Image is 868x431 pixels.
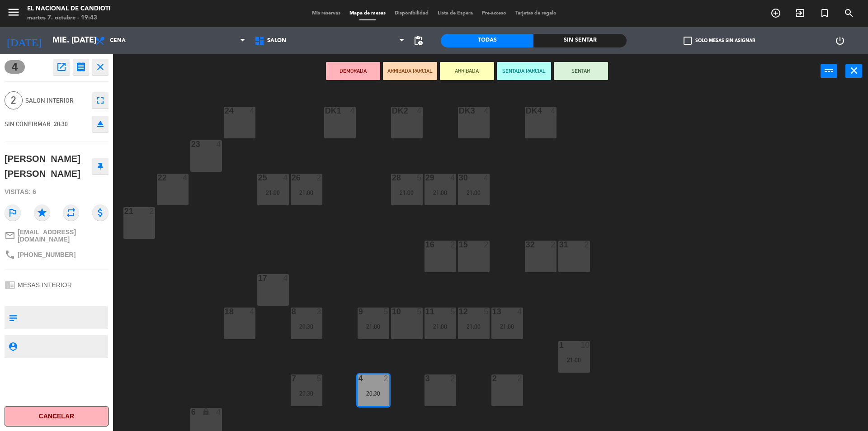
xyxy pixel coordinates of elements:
div: 2 [517,374,523,383]
span: MESAS INTERIOR [18,281,72,289]
div: DK1 [325,107,325,115]
div: 2 [149,207,155,215]
span: [PHONE_NUMBER] [18,251,75,258]
span: SALON INTERIOR [25,95,88,106]
div: [PERSON_NAME] [PERSON_NAME] [5,152,92,181]
div: 21:00 [458,323,490,330]
button: open_in_new [53,59,70,75]
button: SENTAR [554,62,608,80]
div: 32 [526,241,526,249]
div: 4 [283,274,288,282]
div: 5 [316,374,322,383]
i: lock [202,408,210,416]
i: outlined_flag [5,204,21,221]
div: 4 [183,174,188,182]
button: SENTADA PARCIAL [497,62,551,80]
label: Solo mesas sin asignar [684,37,755,45]
div: 22 [158,174,158,182]
div: 4 [517,308,523,316]
div: 21:00 [425,323,456,330]
i: close [95,62,106,72]
i: star [34,204,50,221]
div: 18 [225,308,225,316]
div: 5 [417,308,422,316]
span: SALON [267,38,286,44]
div: 24 [225,107,225,115]
div: 25 [258,174,259,182]
span: SIN CONFIRMAR [5,120,51,128]
div: 20:30 [291,323,322,330]
span: Pre-acceso [477,11,511,16]
i: mail_outline [5,230,15,241]
span: 2 [5,91,23,109]
span: Lista de Espera [433,11,477,16]
i: arrow_drop_down [77,35,88,46]
i: receipt [75,62,86,72]
div: 20:30 [291,390,322,397]
i: eject [95,118,106,129]
div: 2 [492,374,493,383]
div: 4 [484,107,489,115]
div: 4 [216,408,222,416]
div: 3 [425,374,426,383]
div: martes 7. octubre - 19:43 [27,14,110,23]
i: chrome_reader_mode [5,279,15,290]
div: 5 [450,308,456,316]
span: Mapa de mesas [345,11,390,16]
span: check_box_outline_blank [684,37,692,45]
div: Todas [441,34,533,47]
button: power_input [821,64,837,78]
div: 4 [283,174,288,182]
button: close [92,59,108,75]
div: 4 [484,174,489,182]
i: close [849,65,859,76]
div: 5 [417,174,422,182]
div: Sin sentar [533,34,626,47]
div: 20:30 [358,390,389,397]
button: menu [7,5,20,22]
div: 13 [492,308,493,316]
div: 2 [450,374,456,383]
button: receipt [73,59,89,75]
span: [EMAIL_ADDRESS][DOMAIN_NAME] [18,228,108,243]
div: 21:00 [358,323,389,330]
div: DK4 [526,107,526,115]
div: 2 [383,374,389,383]
div: 16 [425,241,426,249]
i: phone [5,249,15,260]
div: 2 [316,174,322,182]
span: 4 [5,60,25,74]
button: ARRIBADA [440,62,494,80]
div: 21:00 [425,189,456,196]
div: 21:00 [558,357,590,363]
div: 21:00 [458,189,490,196]
div: 21:00 [391,189,423,196]
div: El Nacional de Candioti [27,5,110,14]
span: Cena [110,38,126,44]
div: 4 [359,374,359,383]
div: 21:00 [257,189,289,196]
div: 2 [450,241,456,249]
span: Mis reservas [307,11,345,16]
div: 11 [425,308,426,316]
i: power_settings_new [835,35,845,46]
div: 2 [584,241,590,249]
i: fullscreen [95,95,106,106]
div: 9 [359,308,359,316]
i: person_pin [8,341,18,351]
div: 4 [350,107,355,115]
i: subject [8,313,18,322]
div: 4 [551,107,556,115]
button: Cancelar [5,406,108,426]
